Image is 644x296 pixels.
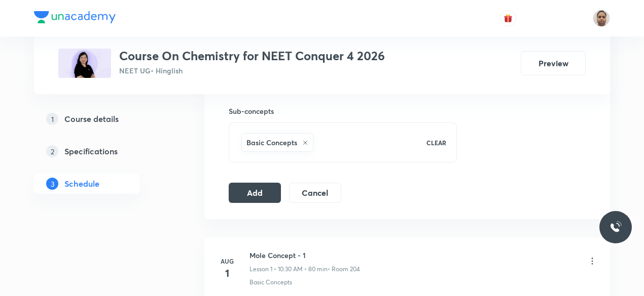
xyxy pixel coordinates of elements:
button: Add [229,183,281,203]
a: 1Course details [34,109,172,129]
h5: Schedule [64,178,99,190]
h6: Aug [217,257,237,266]
p: Basic Concepts [249,278,292,287]
img: EE67A7B4-A68C-4A22-BD85-CDC5B4BF9976_plus.png [58,49,111,78]
button: Cancel [289,183,341,203]
h6: Basic Concepts [246,137,297,148]
a: Company Logo [34,11,116,26]
img: Company Logo [34,11,116,23]
img: Shekhar Banerjee [593,10,610,27]
h6: Mole Concept - 1 [249,250,360,261]
p: 2 [46,145,58,157]
h5: Specifications [64,145,118,157]
h3: Course On Chemistry for NEET Conquer 4 2026 [119,49,385,63]
button: avatar [500,10,516,26]
a: 2Specifications [34,141,172,161]
img: ttu [610,221,622,233]
p: CLEAR [426,138,446,147]
p: • Room 204 [328,265,360,274]
p: Lesson 1 • 10:30 AM • 80 min [249,265,328,274]
h5: Course details [64,113,119,125]
p: NEET UG • Hinglish [119,65,385,76]
h6: Sub-concepts [229,106,457,116]
p: 3 [46,178,58,190]
p: 1 [46,113,58,125]
button: Preview [521,51,586,75]
h4: 1 [217,266,237,281]
img: avatar [504,14,513,23]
